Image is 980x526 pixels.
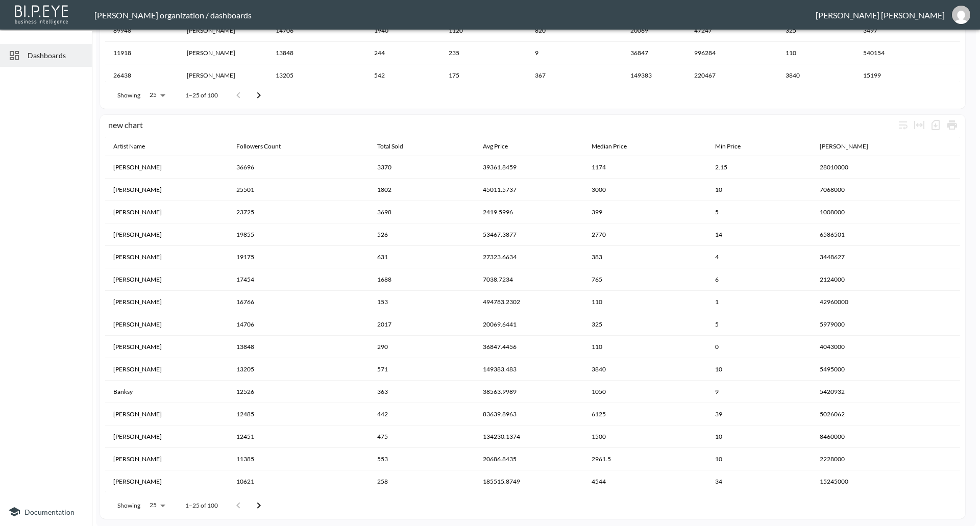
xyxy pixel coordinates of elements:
[707,156,812,179] th: 2.15
[105,42,179,64] th: 11918
[369,223,475,246] th: 526
[440,19,527,42] th: 1120
[583,336,706,358] th: 110
[707,448,812,470] th: 10
[24,508,75,516] span: Documentation
[228,381,369,403] th: 12526
[816,10,945,20] div: [PERSON_NAME] [PERSON_NAME]
[366,42,440,64] th: 244
[812,268,960,291] th: 2124000
[483,140,508,153] div: Avg Price
[236,140,294,153] span: Followers Count
[583,179,706,201] th: 3000
[812,291,960,313] th: 42960000
[366,64,440,87] th: 542
[105,246,228,268] th: Henri Matisse
[105,448,228,470] th: Damien Hirst
[228,268,369,291] th: 17454
[105,156,228,179] th: Pablo Picasso
[369,403,475,425] th: 442
[249,495,269,516] button: Go to next page
[267,64,366,87] th: 13205
[228,336,369,358] th: 13848
[377,140,416,153] span: Total Sold
[228,403,369,425] th: 12485
[8,506,84,518] a: Documentation
[812,156,960,179] th: 28010000
[812,358,960,381] th: 5495000
[369,291,475,313] th: 153
[475,156,583,179] th: 39361.8459
[707,470,812,493] th: 34
[583,448,706,470] th: 2961.5
[812,425,960,448] th: 8460000
[707,201,812,223] th: 5
[369,425,475,448] th: 475
[777,64,855,87] th: 3840
[144,88,169,102] div: 25
[812,246,960,268] th: 3448627
[707,358,812,381] th: 10
[249,85,269,106] button: Go to next page
[944,117,960,133] div: Print
[105,313,228,336] th: Marc Chagall
[105,268,228,291] th: Joan Miró
[475,179,583,201] th: 45011.5737
[117,91,140,99] p: Showing
[105,403,228,425] th: Yayoi Kusama
[369,156,475,179] th: 3370
[228,156,369,179] th: 36696
[812,336,960,358] th: 4043000
[117,501,140,510] p: Showing
[812,448,960,470] th: 2228000
[583,201,706,223] th: 399
[475,223,583,246] th: 53467.3877
[179,64,267,87] th: Roy Lichtenstein
[855,19,960,42] th: 3497
[228,291,369,313] th: 16766
[105,179,228,201] th: Andy Warhol
[592,140,640,153] span: Median Price
[583,403,706,425] th: 6125
[812,381,960,403] th: 5420932
[475,381,583,403] th: 38563.9989
[592,140,627,153] div: Median Price
[185,501,218,510] p: 1–25 of 100
[113,140,158,153] span: Artist Name
[366,19,440,42] th: 1940
[369,381,475,403] th: 363
[369,268,475,291] th: 1688
[583,223,706,246] th: 2770
[475,268,583,291] th: 7038.7234
[622,42,686,64] th: 36847
[105,291,228,313] th: Claude Monet
[583,291,706,313] th: 110
[228,448,369,470] th: 11385
[812,403,960,425] th: 5026062
[707,425,812,448] th: 10
[228,179,369,201] th: 25501
[583,381,706,403] th: 1050
[686,64,777,87] th: 220467
[812,201,960,223] th: 1008000
[228,223,369,246] th: 19855
[622,19,686,42] th: 20069
[369,246,475,268] th: 631
[622,64,686,87] th: 149383
[812,179,960,201] th: 7068000
[583,358,706,381] th: 3840
[952,6,970,24] img: d3b79b7ae7d6876b06158c93d1632626
[369,448,475,470] th: 553
[105,19,179,42] th: 89948
[475,201,583,223] th: 2419.5996
[236,140,281,153] div: Followers Count
[94,10,816,20] div: [PERSON_NAME] organization / dashboards
[475,358,583,381] th: 149383.483
[369,179,475,201] th: 1802
[707,336,812,358] th: 0
[855,64,960,87] th: 15199
[812,223,960,246] th: 6586501
[475,336,583,358] th: 36847.4456
[228,470,369,493] th: 10621
[583,246,706,268] th: 383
